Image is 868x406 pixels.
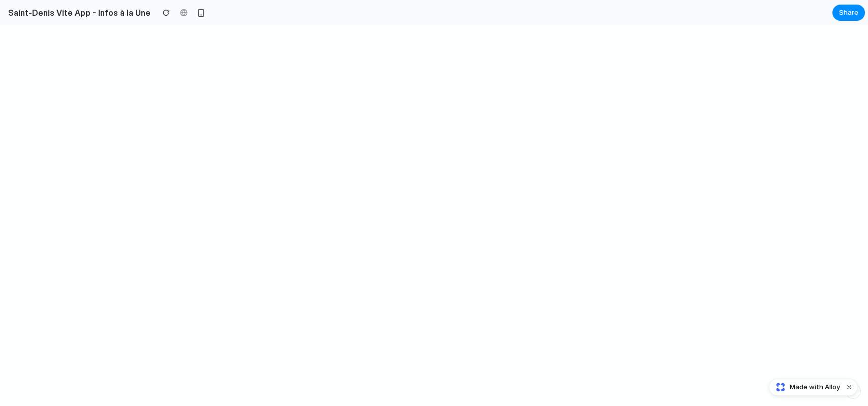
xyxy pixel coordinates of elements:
h2: Saint-Denis Vite App - Infos à la Une [4,7,151,19]
span: Share [839,8,858,18]
span: Made with Alloy [790,382,840,392]
a: Made with Alloy [769,382,841,392]
button: Share [832,5,865,21]
button: Dismiss watermark [843,381,855,393]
